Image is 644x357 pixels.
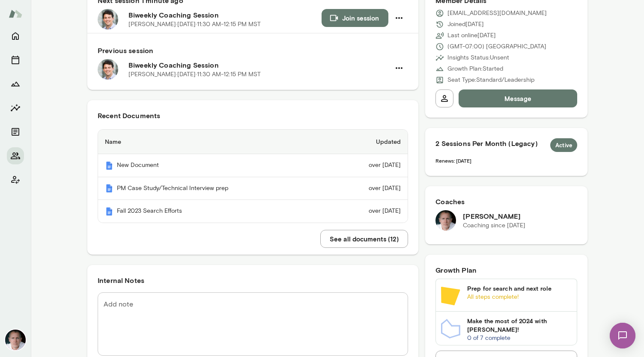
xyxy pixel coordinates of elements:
span: Renews: [DATE] [435,158,471,164]
p: [PERSON_NAME] · [DATE] · 11:30 AM-12:15 PM MST [128,70,261,79]
th: PM Case Study/Technical Interview prep [98,177,330,200]
h6: 2 Sessions Per Month (Legacy) [435,138,577,152]
td: over [DATE] [330,177,408,200]
td: over [DATE] [330,154,408,177]
button: Join session [322,9,388,27]
h6: Prep for search and next role [467,284,572,293]
p: (GMT-07:00) [GEOGRAPHIC_DATA] [447,42,546,51]
th: Name [98,130,330,154]
p: [EMAIL_ADDRESS][DOMAIN_NAME] [447,9,547,18]
h6: Make the most of 2024 with [PERSON_NAME]! [467,317,572,334]
button: Documents [7,123,24,140]
th: Fall 2023 Search Efforts [98,200,330,223]
h6: Coaches [435,196,577,207]
h6: Growth Plan [435,265,577,275]
button: See all documents (12) [320,230,408,248]
h6: Recent Documents [98,110,408,121]
img: Mento [9,6,22,22]
h6: [PERSON_NAME] [463,211,525,221]
button: Growth Plan [7,75,24,92]
td: over [DATE] [330,200,408,223]
p: Growth Plan: Started [447,65,503,73]
button: Message [459,89,577,107]
h6: Biweekly Coaching Session [128,60,390,70]
button: Sessions [7,51,24,68]
p: Insights Status: Unsent [447,54,509,62]
img: Mento [105,161,113,170]
h6: Internal Notes [98,275,408,286]
img: Mento [105,207,113,216]
p: 0 of 7 complete [467,334,572,342]
img: Mento [105,184,113,193]
p: Seat Type: Standard/Leadership [447,76,534,84]
th: Updated [330,130,408,154]
p: Coaching since [DATE] [463,221,525,230]
img: Mike Lane [435,210,456,231]
button: Client app [7,171,24,188]
th: New Document [98,154,330,177]
p: Last online [DATE] [447,31,496,40]
button: Insights [7,99,24,116]
p: Joined [DATE] [447,20,484,29]
h6: Previous session [98,45,408,56]
button: Members [7,147,24,164]
p: [PERSON_NAME] · [DATE] · 11:30 AM-12:15 PM MST [128,20,261,29]
img: Mike Lane [5,330,26,350]
span: Active [550,141,577,150]
button: Home [7,27,24,45]
p: All steps complete! [467,293,572,301]
h6: Biweekly Coaching Session [128,10,322,20]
